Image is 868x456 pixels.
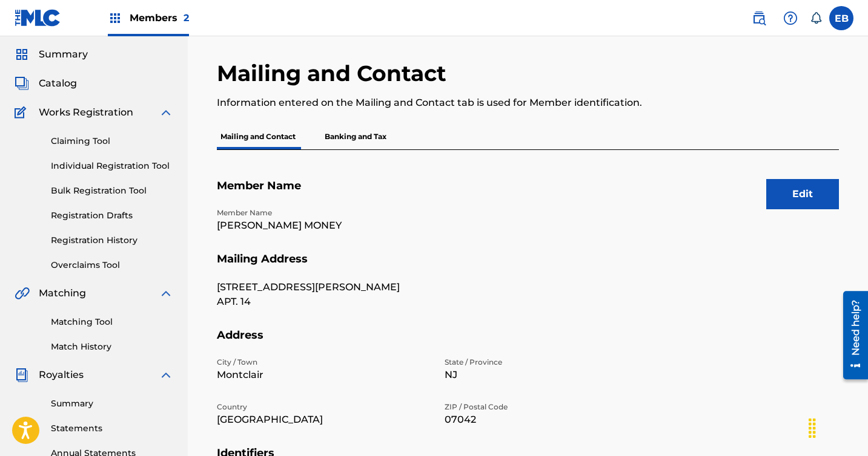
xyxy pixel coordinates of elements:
span: Catalog [39,76,77,91]
img: Catalog [15,76,29,91]
span: Works Registration [39,105,133,120]
p: Montclair [217,368,430,382]
img: Works Registration [15,105,30,120]
h5: Member Name [217,179,839,207]
span: Matching [39,286,86,301]
p: APT. 14 [217,295,430,309]
img: Matching [15,286,30,301]
img: expand [159,105,173,120]
a: Statements [51,422,173,435]
a: Match History [51,340,173,353]
span: Summary [39,47,88,62]
p: Country [217,402,430,412]
p: 07042 [445,412,658,427]
p: State / Province [445,357,658,368]
a: SummarySummary [15,47,88,62]
iframe: Chat Widget [807,398,868,456]
p: NJ [445,368,658,382]
img: Summary [15,47,29,62]
div: Help [778,6,803,30]
img: expand [159,368,173,382]
p: Information entered on the Mailing and Contact tab is used for Member identification. [217,96,696,110]
a: Summary [51,397,173,410]
span: 2 [184,12,189,24]
p: ZIP / Postal Code [445,402,658,412]
p: City / Town [217,357,430,368]
a: Bulk Registration Tool [51,184,173,197]
a: Matching Tool [51,316,173,328]
div: Notifications [810,12,822,24]
p: [GEOGRAPHIC_DATA] [217,412,430,427]
img: MLC Logo [15,9,61,27]
iframe: Resource Center [834,287,868,384]
img: expand [159,286,173,301]
a: Registration Drafts [51,209,173,222]
p: Banking and Tax [321,124,390,149]
img: help [783,11,798,25]
a: CatalogCatalog [15,76,77,91]
img: search [752,11,766,25]
img: Royalties [15,368,29,382]
a: Individual Registration Tool [51,160,173,172]
p: Member Name [217,207,430,218]
span: Royalties [39,368,84,382]
img: Top Rightsholders [108,11,122,25]
a: Registration History [51,234,173,247]
button: Edit [766,179,839,209]
div: User Menu [829,6,853,30]
h5: Address [217,328,839,357]
p: [STREET_ADDRESS][PERSON_NAME] [217,280,430,295]
a: Public Search [747,6,771,30]
p: Mailing and Contact [217,124,299,149]
a: Claiming Tool [51,135,173,148]
div: Drag [803,410,822,446]
a: Overclaims Tool [51,259,173,272]
p: [PERSON_NAME] MONEY [217,218,430,233]
h5: Mailing Address [217,252,839,281]
span: Members [130,11,189,25]
h2: Mailing and Contact [217,60,452,87]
